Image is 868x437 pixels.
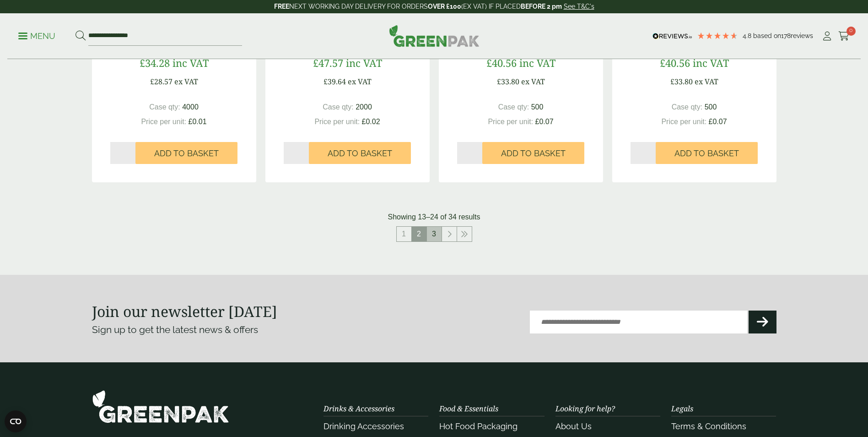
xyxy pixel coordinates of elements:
span: £34.28 [140,56,170,70]
span: Based on [753,32,781,39]
span: inc VAT [693,56,729,70]
a: See T&C's [564,3,594,10]
span: ex VAT [174,76,198,87]
span: Price per unit: [488,118,533,126]
a: 3 [427,227,442,241]
img: REVIEWS.io [652,33,692,39]
img: GreenPak Supplies [92,390,229,423]
i: Cart [838,32,850,41]
span: Case qty: [323,103,354,111]
span: Add to Basket [154,148,219,158]
button: Add to Basket [482,142,584,164]
span: Price per unit: [314,118,360,126]
span: ex VAT [695,76,718,87]
span: inc VAT [173,56,209,70]
span: Case qty: [672,103,703,111]
strong: Join our newsletter [DATE] [92,301,277,321]
span: 500 [531,103,544,111]
span: £40.56 [486,56,517,70]
span: £0.02 [362,118,380,126]
span: £28.57 [150,76,173,87]
p: Showing 13–24 of 34 results [388,212,480,223]
strong: FREE [274,3,289,10]
button: Add to Basket [309,142,411,164]
span: £0.07 [709,118,727,126]
span: Price per unit: [661,118,706,126]
a: About Us [555,421,592,431]
a: 0 [838,29,850,43]
span: ex VAT [521,76,545,87]
strong: BEFORE 2 pm [521,3,562,10]
span: Case qty: [149,103,180,111]
i: My Account [821,32,833,41]
div: 4.78 Stars [697,32,738,40]
span: £39.64 [323,76,346,87]
p: Sign up to get the latest news & offers [92,322,400,337]
button: Add to Basket [135,142,237,164]
span: 0 [846,27,856,36]
strong: OVER £100 [428,3,461,10]
a: Menu [18,31,55,40]
a: Drinking Accessories [323,421,404,431]
a: Hot Food Packaging [439,421,518,431]
span: 2000 [356,103,372,111]
button: Open CMP widget [5,410,27,432]
span: £0.07 [535,118,554,126]
span: Add to Basket [501,148,566,158]
span: £47.57 [313,56,343,70]
span: £40.56 [660,56,690,70]
span: £0.01 [189,118,207,126]
span: ex VAT [348,76,372,87]
p: Menu [18,31,55,42]
span: 500 [705,103,717,111]
button: Add to Basket [656,142,758,164]
span: £33.80 [497,76,519,87]
span: Add to Basket [328,148,392,158]
span: 4000 [182,103,199,111]
span: inc VAT [519,56,555,70]
span: 2 [412,227,426,241]
a: 1 [397,227,411,241]
span: inc VAT [346,56,382,70]
span: Add to Basket [674,148,739,158]
span: Price per unit: [141,118,186,126]
span: 178 [781,32,791,39]
span: 4.8 [743,32,753,39]
span: £33.80 [670,76,693,87]
a: Terms & Conditions [671,421,746,431]
span: reviews [791,32,813,39]
span: Case qty: [498,103,529,111]
img: GreenPak Supplies [389,25,480,47]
